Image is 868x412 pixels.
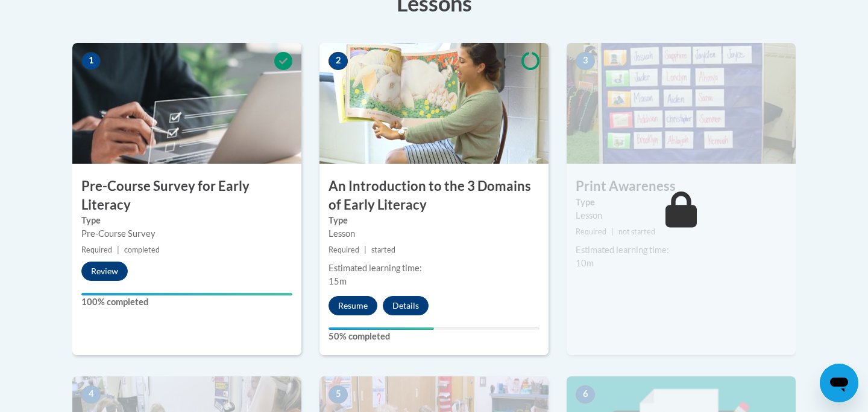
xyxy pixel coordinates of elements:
[81,52,101,70] span: 1
[567,177,796,196] h3: Print Awareness
[618,227,655,236] span: not started
[329,327,434,330] div: Your progress
[576,52,595,70] span: 3
[319,177,549,214] h3: An Introduction to the 3 Domains of Early Literacy
[611,227,614,236] span: |
[72,43,301,164] img: Course Image
[81,295,292,309] label: 100% completed
[329,262,539,275] div: Estimated learning time:
[329,214,539,227] label: Type
[576,209,787,222] div: Lesson
[364,245,366,254] span: |
[329,227,539,240] div: Lesson
[576,258,594,268] span: 10m
[81,245,112,254] span: Required
[329,385,348,404] span: 5
[81,385,101,404] span: 4
[319,43,549,164] img: Course Image
[72,177,301,214] h3: Pre-Course Survey for Early Literacy
[329,276,347,286] span: 15m
[576,385,595,404] span: 6
[124,245,160,254] span: completed
[81,293,292,295] div: Your progress
[329,296,377,315] button: Resume
[329,52,348,70] span: 2
[81,227,292,240] div: Pre-Course Survey
[576,227,606,236] span: Required
[576,243,787,257] div: Estimated learning time:
[820,364,858,402] iframe: Button to launch messaging window
[117,245,119,254] span: |
[371,245,395,254] span: started
[329,245,359,254] span: Required
[567,43,796,164] img: Course Image
[576,196,787,209] label: Type
[81,262,128,281] button: Review
[383,296,429,315] button: Details
[329,330,539,343] label: 50% completed
[81,214,292,227] label: Type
